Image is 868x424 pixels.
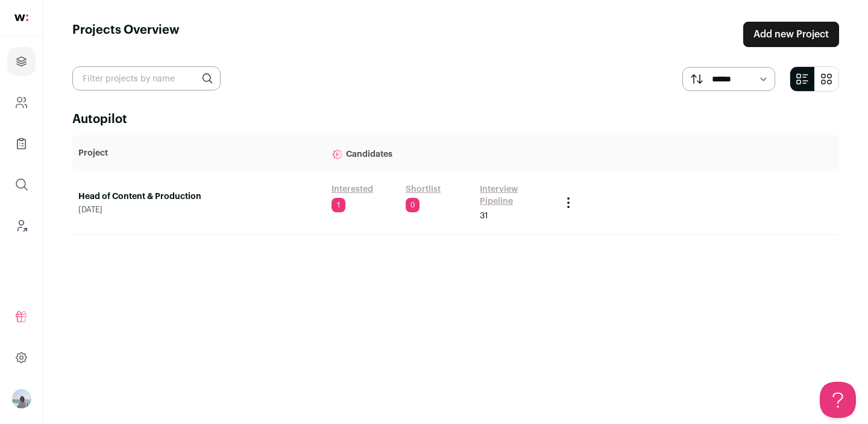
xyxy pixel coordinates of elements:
p: Project [78,147,319,159]
h1: Projects Overview [72,22,180,47]
img: 11561648-medium_jpg [12,389,31,408]
h2: Autopilot [72,111,839,128]
a: Company Lists [7,129,36,158]
a: Company and ATS Settings [7,88,36,117]
span: 1 [332,198,345,212]
a: Leads (Backoffice) [7,211,36,240]
a: Interested [332,183,373,195]
button: Open dropdown [12,389,31,408]
a: Projects [7,47,36,76]
button: Project Actions [561,195,576,210]
span: 31 [480,210,488,222]
span: 0 [406,198,420,212]
a: Add new Project [743,22,839,47]
a: Interview Pipeline [480,183,549,207]
span: [DATE] [78,205,319,215]
a: Head of Content & Production [78,191,319,203]
input: Filter projects by name [72,66,221,90]
iframe: Toggle Customer Support [820,382,856,418]
img: wellfound-shorthand-0d5821cbd27db2630d0214b213865d53afaa358527fdda9d0ea32b1df1b89c2c.svg [14,14,28,21]
a: Shortlist [406,183,441,195]
p: Candidates [332,141,550,165]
